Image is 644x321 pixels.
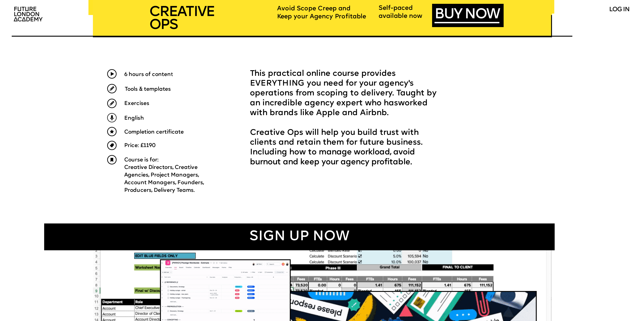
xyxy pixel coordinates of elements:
span: Tools & templates [125,87,171,92]
span: Price: £1190 [124,143,156,148]
span: CREATIVE OPS [149,5,214,33]
span: Keep your Agency Profitable [277,14,366,20]
span: available now [379,13,423,19]
img: upload-46f30c54-4dc4-4b6f-83d2-a1dbf5baa745.png [107,99,117,108]
img: upload-46f30c54-4dc4-4b6f-83d2-a1dbf5baa745.png [107,84,117,93]
img: upload-a750bc6f-f52f-43b6-9728-8737ad81f8c1.png [107,155,117,164]
span: Creative Directors, Creative Agencies, Project Managers, Account Managers, Founders, Producers, D... [124,165,205,193]
span: This practical online course provides EVERYTHING you need for your agency's operations from scopi... [250,70,439,117]
img: upload-2f72e7a8-3806-41e8-b55b-d754ac055a4a.png [11,4,47,25]
span: English [124,116,144,121]
img: upload-60f0cde6-1fc7-443c-af28-15e41498aeec.png [107,69,117,79]
img: upload-9eb2eadd-7bf9-4b2b-b585-6dd8b9275b41.png [107,113,117,122]
span: worked with brands like Apple and Airbnb. [250,99,430,117]
a: BUY NOW [435,8,499,23]
img: upload-23374000-b70b-46d9-a071-d267d891162d.png [107,141,117,150]
p: t [124,70,226,79]
span: Self-paced [379,5,413,11]
span: Completion certificate [124,130,184,135]
span: 6 hours of conten [124,72,171,77]
img: upload-d48f716b-e876-41cd-bec0-479d4f1408e9.png [107,127,117,136]
span: Creative Ops will help you build trust with clients and retain them for future business. Includin... [250,129,425,166]
span: Course is for: [124,157,159,163]
span: anage workload, avoid burnout and keep your agency profitable. [250,149,417,166]
span: Exercises [124,101,149,106]
span: Avoid Scope Creep and [277,6,351,12]
a: LOG IN [609,7,629,13]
